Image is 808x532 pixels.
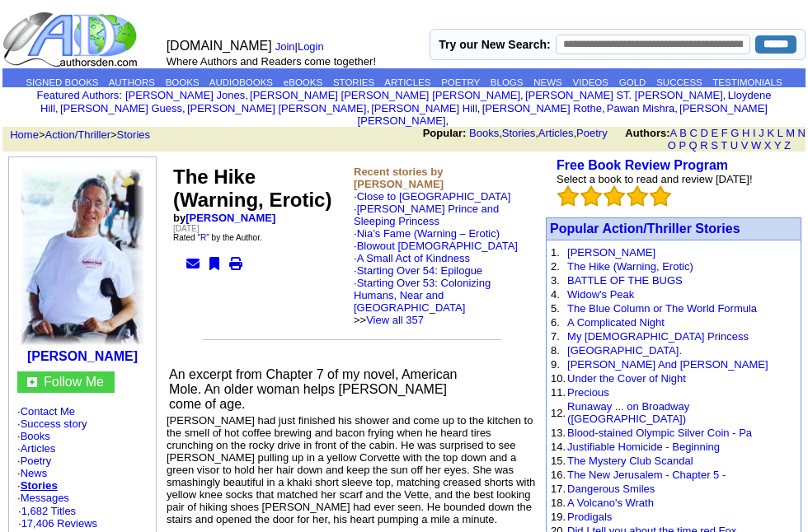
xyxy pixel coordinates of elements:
[567,469,726,481] a: The New Jerusalem - Chapter 5 -
[784,139,791,152] a: Z
[700,127,707,139] a: D
[730,127,739,139] a: G
[567,511,612,523] a: Prodigals
[700,139,707,152] a: R
[567,330,749,343] a: My [DEMOGRAPHIC_DATA] Princess
[679,139,685,152] a: P
[40,89,771,127] font: , , , , , , , , , ,
[573,77,608,87] a: VIDEOS
[491,77,524,87] a: BLOGS
[357,227,500,240] a: Nia’s Fame (Warning – Erotic)
[354,166,444,190] b: Recent stories by [PERSON_NAME]
[187,102,366,114] a: [PERSON_NAME] [PERSON_NAME]
[576,127,608,139] a: Poetry
[567,455,693,467] a: The Mystery Club Scandal
[21,430,50,442] a: Books
[186,105,187,114] font: i
[173,233,262,242] font: Rated " " by the Author.
[173,224,199,233] font: [DATE]
[275,40,295,53] a: Join
[567,400,689,425] a: Runaway ... on Broadway ([GEOGRAPHIC_DATA])
[627,185,648,207] img: bigemptystars.png
[502,127,535,139] a: Stories
[186,212,275,224] a: [PERSON_NAME]
[767,127,774,139] a: K
[567,358,768,371] a: [PERSON_NAME] And [PERSON_NAME]
[250,89,520,101] a: [PERSON_NAME] [PERSON_NAME] [PERSON_NAME]
[371,102,477,114] a: [PERSON_NAME] Hill
[441,77,480,87] a: POETRY
[354,240,518,326] font: ·
[209,77,273,87] a: AUDIOBOOKS
[557,185,579,207] img: bigemptystars.png
[777,127,783,139] a: L
[357,190,511,203] a: Close to [GEOGRAPHIC_DATA]
[4,128,150,141] font: > >
[751,139,761,152] a: W
[117,128,150,141] a: Stories
[726,91,727,100] font: i
[551,330,560,343] font: 7.
[689,127,697,139] a: C
[354,264,491,326] font: ·
[248,91,250,100] font: i
[354,277,491,314] a: Starting Over 53: Colonizing Humans, Near and [GEOGRAPHIC_DATA]
[567,497,654,509] a: A Volcano's Wrath
[551,511,566,523] font: 19.
[333,77,374,87] a: STORIES
[439,38,550,51] label: Try our New Search:
[298,40,324,53] a: Login
[21,442,56,455] a: Articles
[60,102,182,114] a: [PERSON_NAME] Guess
[354,227,518,326] font: ·
[551,441,566,453] font: 14.
[619,77,646,87] a: GOLD
[21,479,58,492] a: Stories
[668,139,676,152] a: O
[721,139,727,152] a: T
[567,246,655,259] a: [PERSON_NAME]
[167,39,272,53] font: [DOMAIN_NAME]
[551,469,566,481] font: 16.
[167,55,376,68] font: Where Authors and Readers come together!
[656,77,702,87] a: SUCCESS
[26,77,98,87] a: SIGNED BOOKS
[567,386,609,399] a: Precious
[21,169,144,345] img: 3918.JPG
[533,77,562,87] a: NEWS
[650,185,671,207] img: bigemptystars.png
[730,139,738,152] a: U
[366,314,424,326] a: View all 357
[551,497,566,509] font: 18.
[580,185,602,207] img: bigemptystars.png
[551,344,560,357] font: 8.
[17,492,69,504] font: ·
[423,127,467,139] b: Popular:
[741,139,749,152] a: V
[551,483,566,495] font: 17.
[354,203,499,227] a: [PERSON_NAME] Prince and Sleeping Princess
[567,288,634,301] a: Widow's Peak
[10,128,39,141] a: Home
[678,105,679,114] font: i
[27,349,138,363] b: [PERSON_NAME]
[786,127,795,139] a: M
[21,418,87,430] a: Success story
[551,386,566,399] font: 11.
[551,260,560,273] font: 2.
[354,252,491,326] font: ·
[173,166,331,211] font: The Hike (Warning, Erotic)
[550,222,740,236] font: Popular Action/Thriller Stories
[45,128,110,141] a: Action/Thriller
[551,288,560,301] font: 4.
[764,139,772,152] a: X
[551,316,560,329] font: 6.
[551,358,560,371] font: 9.
[607,102,674,114] a: Pawan Mishra
[557,158,728,172] a: Free Book Review Program
[567,372,686,385] a: Under the Cover of Night
[711,139,718,152] a: S
[59,105,60,114] font: i
[679,127,687,139] a: B
[759,127,764,139] a: J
